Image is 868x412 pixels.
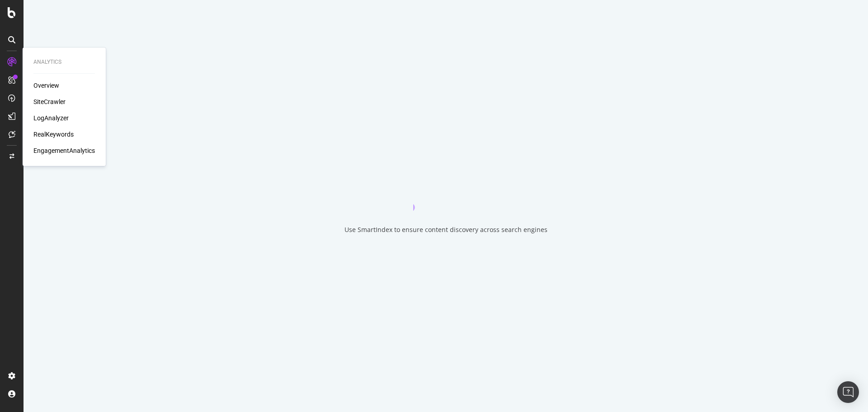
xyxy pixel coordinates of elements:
div: Use SmartIndex to ensure content discovery across search engines [344,225,547,234]
div: Open Intercom Messenger [837,381,859,403]
a: LogAnalyzer [33,114,69,123]
a: EngagementAnalytics [33,146,95,155]
a: RealKeywords [33,130,74,139]
a: SiteCrawler [33,97,66,106]
div: animation [413,178,478,211]
a: Overview [33,81,59,90]
div: Analytics [33,58,95,66]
